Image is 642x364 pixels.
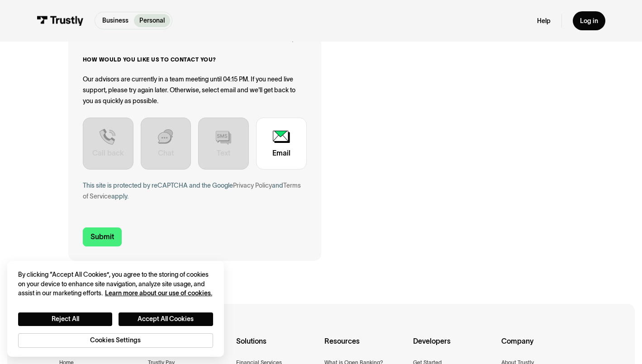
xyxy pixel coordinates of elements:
[134,14,170,27] a: Personal
[83,56,307,63] label: How would you like us to contact you?
[83,180,307,202] div: This site is protected by reCAPTCHA and the Google and apply.
[233,182,272,189] a: Privacy Policy
[139,16,165,25] p: Personal
[324,336,405,358] div: Resources
[7,261,224,357] div: Cookie banner
[18,312,112,326] button: Reject All
[537,17,551,25] a: Help
[37,16,84,26] img: Trustly Logo
[97,14,134,27] a: Business
[18,270,213,348] div: Privacy
[501,336,582,358] div: Company
[580,17,598,25] div: Log in
[105,289,212,297] a: More information about your privacy, opens in a new tab
[102,16,128,25] p: Business
[573,11,605,30] a: Log in
[236,336,317,358] div: Solutions
[18,333,213,348] button: Cookies Settings
[18,270,213,298] div: By clicking “Accept All Cookies”, you agree to the storing of cookies on your device to enhance s...
[413,336,494,358] div: Developers
[83,74,307,107] div: Our advisors are currently in a team meeting until 04:15 PM. If you need live support, please try...
[83,227,122,246] input: Submit
[119,312,213,326] button: Accept All Cookies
